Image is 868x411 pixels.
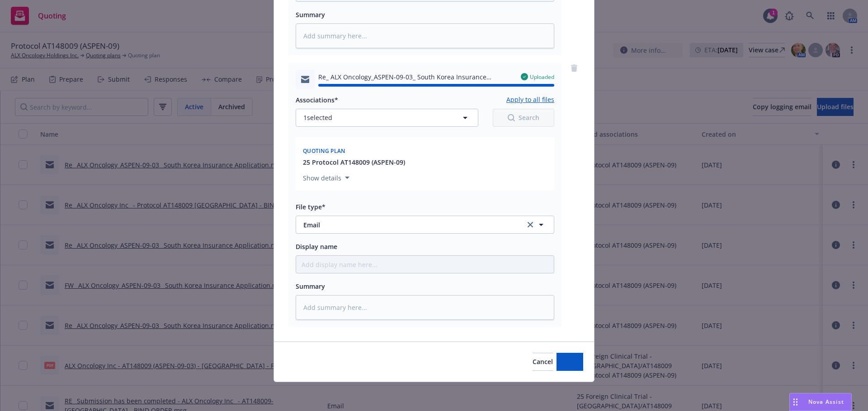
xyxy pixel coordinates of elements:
span: Summary [296,10,325,19]
button: Nova Assist [789,393,852,411]
span: Associations* [296,96,338,104]
button: Emailclear selection [296,216,554,234]
div: Drag to move [790,393,801,411]
span: Nova Assist [808,398,844,406]
span: Quoting plan [303,147,345,155]
span: Re_ ALX Oncology_ASPEN-09-03_ South Korea Insurance Application.msg [318,72,514,82]
span: Add files [557,357,583,366]
span: Cancel [533,357,553,366]
span: 1 selected [303,113,332,122]
span: Uploaded [530,73,554,81]
input: Add display name here... [296,256,554,273]
span: Email [303,220,513,230]
button: Add files [557,353,583,371]
button: Show details [299,172,353,183]
button: 25 Protocol AT148009 (ASPEN-09) [303,157,405,167]
span: File type* [296,203,325,211]
a: remove [569,63,580,74]
button: Cancel [533,353,553,371]
a: clear selection [525,219,536,230]
span: Summary [296,282,325,291]
button: Apply to all files [506,94,554,105]
span: Display name [296,242,337,251]
button: 1selected [296,109,478,127]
